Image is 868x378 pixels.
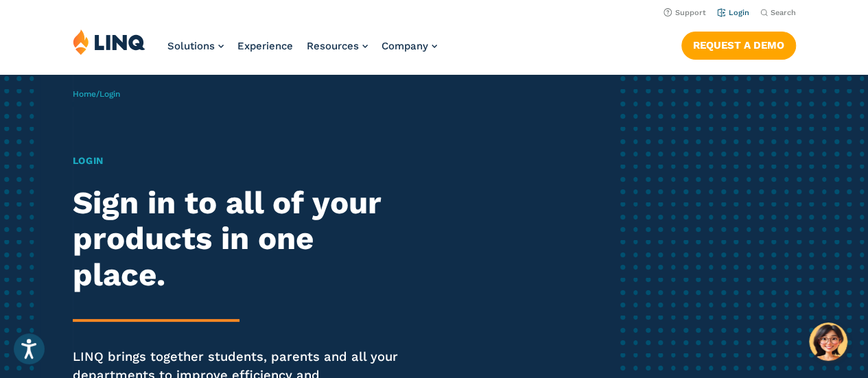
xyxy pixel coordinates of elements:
button: Hello, have a question? Let’s chat. [809,322,847,361]
h1: Login [73,154,407,168]
nav: Primary Navigation [167,29,437,74]
h2: Sign in to all of your products in one place. [73,185,407,294]
span: Resources [307,40,359,52]
a: Experience [237,40,293,52]
span: Search [771,8,796,17]
span: Login [99,89,120,99]
nav: Button Navigation [681,29,796,59]
a: Request a Demo [681,32,796,59]
a: Solutions [167,40,224,52]
a: Login [717,8,749,17]
a: Support [664,8,706,17]
span: / [73,89,120,99]
span: Solutions [167,40,215,52]
img: LINQ | K‑12 Software [73,29,145,55]
button: Open Search Bar [760,8,796,18]
a: Home [73,89,96,99]
a: Resources [307,40,368,52]
span: Company [382,40,428,52]
a: Company [382,40,437,52]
